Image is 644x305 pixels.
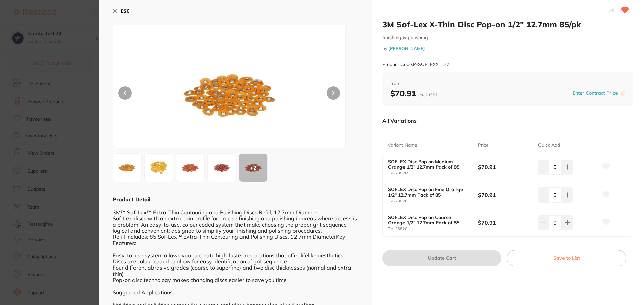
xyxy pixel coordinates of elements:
[382,46,633,51] small: by
[478,191,532,199] b: $70.91
[478,219,532,226] b: $70.91
[390,80,625,87] span: from
[388,199,478,203] small: TM-2382F
[115,156,139,180] img: ODJGLmpwZw
[178,156,202,180] img: ODJNLmpwZw
[388,215,469,225] b: SOFLEX Disc Pop on Coarse Orange 1/2" 12.7mm Pack of 85
[382,35,633,41] small: finishing & polishing
[239,154,267,182] div: + 2
[239,153,268,182] button: +2
[121,8,130,14] b: ESC
[147,156,171,180] img: ODJTRi5qcGc
[388,227,478,231] small: TM-2382C
[388,171,478,175] small: TM-2382M
[478,163,532,171] b: $70.91
[382,250,501,266] button: Update Cart
[388,46,425,51] a: [PERSON_NAME]
[382,62,449,67] small: Product Code: P-SOFLEXXT127
[388,187,469,198] b: SOFLEX Disc Pop on Fine Orange 1/2" 12.7mm Pack of 85
[113,196,150,203] b: Product Detail
[478,142,489,149] p: Price
[388,159,469,170] b: SOFLEX Disc Pop on Medium Orange 1/2" 12.7mm Pack of 85
[418,92,438,98] span: excl. GST
[388,142,417,149] p: Variant Name
[113,5,130,17] button: ESC
[507,250,626,266] button: Save to List
[160,42,299,148] img: ODJGLmpwZw
[390,88,438,98] b: $70.91
[538,142,560,149] p: Quick Add
[382,19,633,29] h2: 3M Sof-Lex X-Thin Disc Pop-on 1/2" 12.7mm 85/pk
[210,156,234,180] img: ODJDLmpwZw
[571,90,620,96] button: Enter Contract Price
[382,117,417,124] p: All Variations
[620,91,625,96] label: i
